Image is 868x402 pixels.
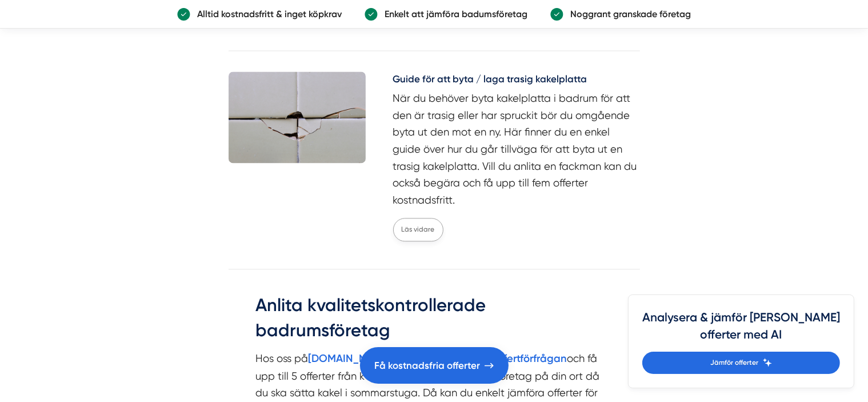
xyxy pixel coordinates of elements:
a: Jämför offerter [642,352,840,374]
p: När du behöver byta kakelplatta i badrum för att den är trasig eller har spruckit bör du omgående... [393,90,640,209]
h2: Anlita kvalitetskontrollerade badrumsföretag [256,293,613,350]
a: Få kostnadsfria offerter [360,347,509,384]
strong: [DOMAIN_NAME] [309,352,391,365]
p: Enkelt att jämföra badumsföretag [378,7,527,21]
span: Jämför offerter [710,357,758,368]
h4: Analysera & jämför [PERSON_NAME] offerter med AI [642,309,840,352]
img: Guide för att byta / laga trasig kakelplatta [229,71,366,163]
p: Noggrant granskade företag [563,7,691,21]
span: Få kostnadsfria offerter [374,358,480,373]
strong: offertförfrågan [495,352,567,365]
a: [DOMAIN_NAME] [309,352,391,364]
a: offertförfrågan [495,352,567,364]
p: Alltid kostnadsfritt & inget köpkrav [190,7,342,21]
a: Guide för att byta / laga trasig kakelplatta [393,71,640,90]
a: Läs vidare [393,218,443,241]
